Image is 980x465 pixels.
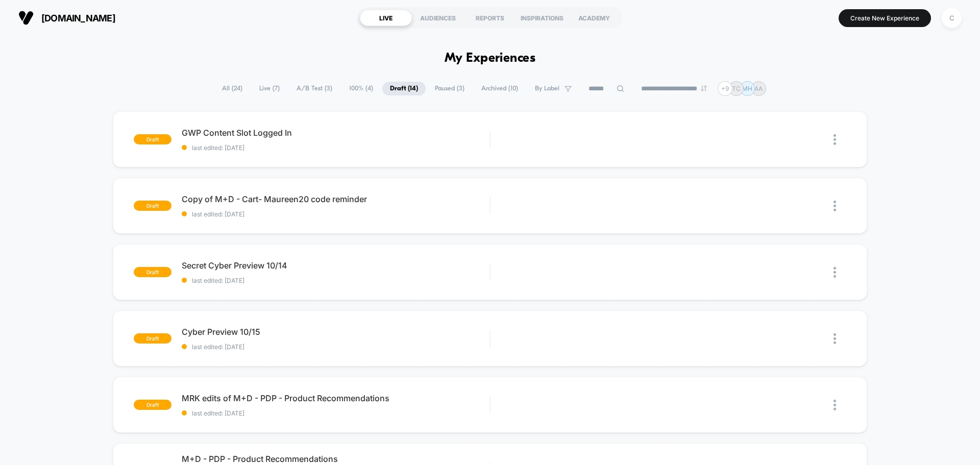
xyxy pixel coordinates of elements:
[535,85,559,92] span: By Label
[182,210,489,218] span: last edited: [DATE]
[360,10,412,26] div: LIVE
[445,51,536,66] h1: My Experiences
[182,144,489,152] span: last edited: [DATE]
[701,85,707,91] img: end
[939,8,965,29] button: C
[182,454,489,464] span: M+D - PDP - Product Recommendations
[182,128,489,138] span: GWP Content Slot Logged In
[834,400,836,410] img: close
[834,333,836,344] img: close
[134,134,171,144] span: draft
[382,82,426,95] span: Draft ( 14 )
[214,82,250,95] span: All ( 24 )
[718,81,732,96] div: + 9
[134,201,171,211] span: draft
[834,267,836,278] img: close
[427,82,472,95] span: Paused ( 3 )
[182,327,489,337] span: Cyber Preview 10/15
[839,9,931,27] button: Create New Experience
[15,10,118,26] button: [DOMAIN_NAME]
[41,13,115,23] span: [DOMAIN_NAME]
[474,82,526,95] span: Archived ( 10 )
[568,10,620,26] div: ACADEMY
[289,82,340,95] span: A/B Test ( 3 )
[252,82,287,95] span: Live ( 7 )
[18,10,34,26] img: Visually logo
[182,260,489,271] span: Secret Cyber Preview 10/14
[732,85,741,92] p: TC
[464,10,516,26] div: REPORTS
[834,134,836,145] img: close
[516,10,568,26] div: INSPIRATIONS
[182,277,489,284] span: last edited: [DATE]
[134,333,171,344] span: draft
[182,409,489,417] span: last edited: [DATE]
[182,343,489,351] span: last edited: [DATE]
[341,82,381,95] span: 100% ( 4 )
[182,194,489,204] span: Copy of M+D - Cart- Maureen20 code reminder
[942,8,962,28] div: C
[134,400,171,410] span: draft
[134,267,171,277] span: draft
[742,85,752,92] p: MH
[834,201,836,211] img: close
[754,85,763,92] p: AA
[412,10,464,26] div: AUDIENCES
[182,393,489,403] span: MRK edits of M+D - PDP - Product Recommendations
